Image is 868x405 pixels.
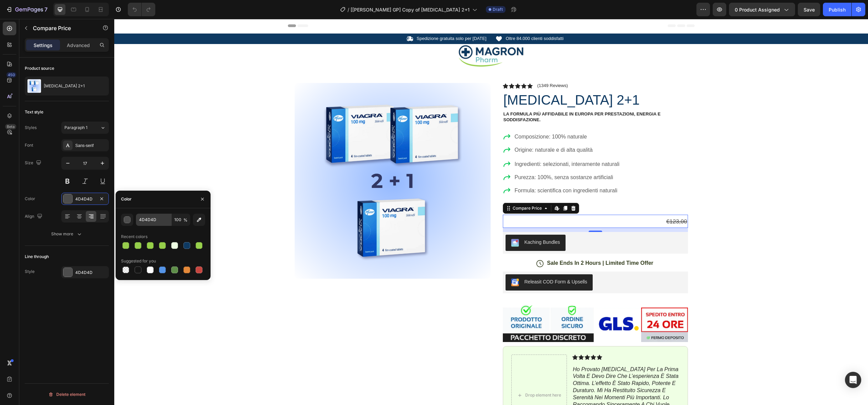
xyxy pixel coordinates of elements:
[410,259,473,267] div: Releasit COD Form & Upsells
[121,258,156,264] div: Suggested for you
[25,228,109,240] button: Show more
[400,168,506,176] p: Formula: scientifica con ingredienti naturali
[27,79,41,93] img: product feature img
[25,65,54,71] div: Product source
[397,259,405,268] img: CKKYs5695_ICEAE=.webp
[348,6,349,13] span: /
[845,372,861,388] div: Open Intercom Messenger
[829,6,846,13] div: Publish
[823,3,851,16] button: Publish
[67,42,90,49] p: Advanced
[121,196,132,202] div: Color
[400,141,506,149] p: Ingredienti: selezionati, interamente naturali
[400,127,478,135] p: Origine: naturale e di alta qualità
[389,181,574,192] div: €89,00
[6,72,16,78] div: 450
[433,241,539,248] p: Sale Ends In 2 Hours | Limited Time Offer
[493,6,503,13] span: Draft
[729,3,795,16] button: 0 product assigned
[389,197,574,209] div: €123,00
[33,24,91,32] p: Compare Price
[114,19,868,405] iframe: Design area
[3,3,51,16] button: 7
[25,158,43,168] div: Size
[25,109,43,115] div: Text style
[25,254,49,260] div: Line through
[389,92,573,104] p: La formula più affidabile in Europa per prestazioni, energia e soddisfazione.
[389,285,574,323] img: gempages_586307541647033027-4322615f-14b7-4ae7-87f1-15149da38b57.webp
[136,214,171,226] input: Eg: FFFFFF
[183,217,188,223] span: %
[25,196,35,202] div: Color
[798,3,820,16] button: Save
[75,143,107,149] div: Sans-serif
[389,71,574,90] h1: [MEDICAL_DATA] 2+1
[397,220,405,228] img: KachingBundles.png
[25,125,37,131] div: Styles
[25,212,44,221] div: Align
[51,231,83,237] div: Show more
[423,64,454,69] p: (1349 Reviews)
[25,142,33,148] div: Font
[400,154,506,163] p: Purezza: 100%, senza sostanze artificiali
[34,42,53,49] p: Settings
[25,389,109,400] button: Delete element
[351,6,470,13] span: [[PERSON_NAME] GP] Copy of [MEDICAL_DATA] 2+1
[411,374,447,379] div: Drop element here
[735,6,780,13] span: 0 product assigned
[804,7,815,13] span: Save
[75,270,107,276] div: 4D4D4D
[64,125,87,131] span: Paragraph 1
[391,216,451,232] button: Kaching Bundles
[48,390,85,399] div: Delete element
[121,234,147,240] div: Recent colors
[75,196,95,202] div: 4D4D4D
[61,122,109,134] button: Paragraph 1
[44,5,47,14] p: 7
[397,186,429,192] div: Compare Price
[44,84,85,88] p: [MEDICAL_DATA] 2+1
[343,26,411,48] img: gempages_586307541647033027-fa66974a-1345-43da-a1ed-1ba972421e4f.png
[25,269,35,275] div: Style
[128,3,155,16] div: Undo/Redo
[459,347,565,403] i: ho provato [MEDICAL_DATA] per la prima volta e devo dire che l’esperienza è stata ottima. l’effet...
[400,114,478,122] p: Composizione: 100% naturale
[391,255,478,272] button: Releasit COD Form & Upsells
[5,124,16,129] div: Beta
[410,220,446,227] div: Kaching Bundles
